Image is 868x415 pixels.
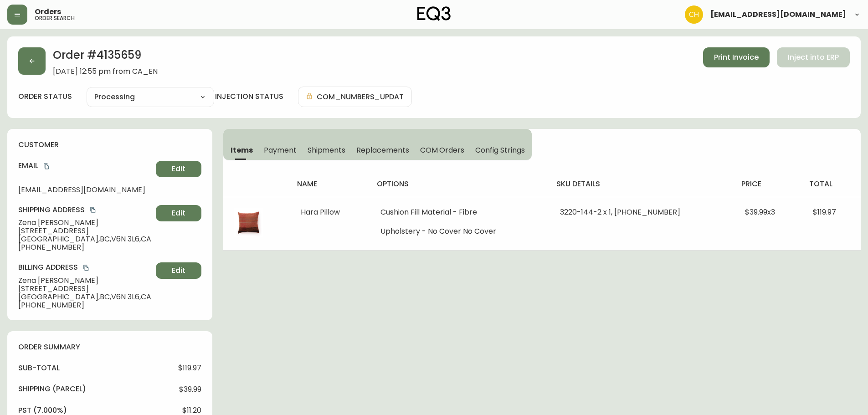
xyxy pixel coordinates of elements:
h4: Billing Address [18,262,152,272]
h4: price [741,179,795,189]
span: Zena [PERSON_NAME] [18,219,152,227]
span: $11.20 [182,406,201,415]
button: Print Invoice [703,47,770,67]
span: 3220-144-2 x 1, [PHONE_NUMBER] [560,207,680,217]
span: Edit [172,164,185,174]
button: Edit [156,205,201,221]
span: Hara Pillow [301,207,340,217]
span: [GEOGRAPHIC_DATA] , BC , V6N 3L6 , CA [18,235,152,243]
span: Orders [35,8,61,15]
h4: name [297,179,362,189]
span: Zena [PERSON_NAME] [18,277,152,285]
span: Shipments [308,145,346,155]
span: $39.99 [179,385,201,394]
h4: Email [18,161,152,171]
h4: options [377,179,542,189]
span: [STREET_ADDRESS] [18,227,152,235]
span: Items [231,145,253,155]
button: copy [88,205,98,215]
img: 65b369b1-e82f-44e2-9af2-671700740a13.jpg [234,208,263,237]
h4: injection status [215,92,283,102]
li: Upholstery - No Cover No Cover [380,227,538,236]
span: COM Orders [420,145,465,155]
h4: Shipping Address [18,205,152,215]
h4: sub-total [18,363,60,373]
h4: order summary [18,342,201,352]
span: Print Invoice [714,52,759,62]
h4: Shipping ( Parcel ) [18,384,86,394]
span: [GEOGRAPHIC_DATA] , BC , V6N 3L6 , CA [18,293,152,301]
span: [STREET_ADDRESS] [18,285,152,293]
span: [DATE] 12:55 pm from CA_EN [53,67,158,76]
li: Cushion Fill Material - Fibre [380,208,538,216]
h4: total [809,179,853,189]
span: Edit [172,208,185,218]
span: $39.99 x 3 [745,207,775,217]
span: Replacements [356,145,409,155]
span: Payment [264,145,297,155]
button: copy [42,162,51,171]
h4: sku details [556,179,727,189]
span: $119.97 [813,207,836,217]
button: copy [82,263,91,272]
h4: customer [18,140,201,150]
button: Edit [156,161,201,177]
img: 6288462cea190ebb98a2c2f3c744dd7e [685,5,703,24]
span: Edit [172,266,185,276]
h2: Order # 4135659 [53,47,158,67]
h5: order search [35,15,75,21]
label: order status [18,92,72,102]
span: [PHONE_NUMBER] [18,243,152,251]
span: $119.97 [178,364,201,372]
button: Edit [156,262,201,279]
span: [PHONE_NUMBER] [18,301,152,309]
span: Config Strings [475,145,524,155]
span: [EMAIL_ADDRESS][DOMAIN_NAME] [18,186,152,194]
span: [EMAIL_ADDRESS][DOMAIN_NAME] [710,11,846,18]
img: logo [417,6,451,21]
